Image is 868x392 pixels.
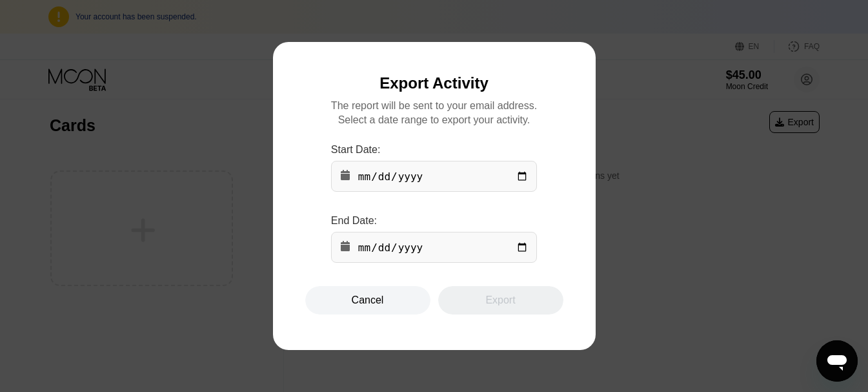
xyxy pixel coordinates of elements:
div: Export Activity [379,74,488,92]
div: The report will be sent to your email address. [331,100,537,112]
div: Cancel [352,294,384,307]
div: Cancel [305,286,430,315]
div: Select a date range to export your activity. [338,114,530,126]
div: End Date: [331,215,537,227]
iframe: Button to launch messaging window, conversation in progress [816,340,858,382]
div: Start Date: [331,144,537,156]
